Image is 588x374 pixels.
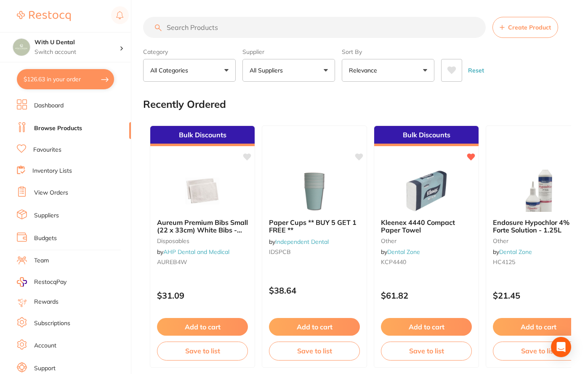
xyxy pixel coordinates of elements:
small: AUREB4W [157,259,248,265]
div: Bulk Discounts [374,126,479,146]
img: Kleenex 4440 Compact Paper Towel [399,170,454,212]
a: Independent Dental [275,238,329,246]
label: Sort By [342,48,434,56]
p: $61.82 [381,291,472,300]
a: AHP Dental and Medical [163,248,229,256]
img: Aureum Premium Bibs Small (22 x 33cm) White Bibs - Carton of 1000 [175,170,230,212]
button: Add to cart [269,318,360,336]
small: disposables [157,238,248,244]
span: by [493,248,532,256]
a: Favourites [33,146,61,154]
a: Rewards [34,298,59,306]
span: RestocqPay [34,278,67,286]
button: Create Product [492,17,558,38]
a: Support [34,364,56,373]
p: $38.64 [269,286,360,295]
p: Relevance [349,66,380,75]
h2: Recently Ordered [143,99,226,110]
a: Inventory Lists [32,167,72,175]
div: Bulk Discounts [150,126,255,146]
a: Account [34,342,56,350]
button: $126.63 in your order [17,69,114,89]
a: Team [34,256,49,265]
span: by [269,238,329,246]
small: other [493,238,584,244]
b: Paper Cups ** BUY 5 GET 1 FREE ** [269,219,360,234]
p: Switch account [35,48,120,56]
img: RestocqPay [17,277,27,287]
div: Open Intercom Messenger [551,337,571,357]
button: Relevance [342,59,434,82]
p: All Suppliers [250,66,286,75]
button: All Suppliers [242,59,335,82]
span: by [381,248,420,256]
h4: With U Dental [35,38,120,47]
a: Suppliers [34,211,59,220]
small: HC4125 [493,259,584,265]
label: Category [143,48,236,56]
label: Supplier [242,48,335,56]
button: Reset [466,59,487,82]
a: Dashboard [34,102,64,110]
a: Dental Zone [387,248,420,256]
p: $31.09 [157,291,248,300]
p: All Categories [150,66,192,75]
b: Kleenex 4440 Compact Paper Towel [381,219,472,234]
button: Save to list [157,342,248,360]
b: Aureum Premium Bibs Small (22 x 33cm) White Bibs - Carton of 1000 [157,219,248,234]
a: Subscriptions [34,319,70,328]
img: Restocq Logo [17,11,71,21]
img: With U Dental [13,39,30,56]
p: $21.45 [493,291,584,300]
button: Add to cart [381,318,472,336]
a: RestocqPay [17,277,67,287]
small: KCP4440 [381,259,472,265]
button: Add to cart [157,318,248,336]
img: Paper Cups ** BUY 5 GET 1 FREE ** [287,170,342,212]
a: Budgets [34,234,57,243]
button: Add to cart [493,318,584,336]
small: IDSPCB [269,248,360,255]
a: View Orders [34,189,68,197]
button: All Categories [143,59,236,82]
img: Endosure Hypochlor 4% Forte Solution - 1.25L [511,170,566,212]
button: Save to list [381,342,472,360]
b: Endosure Hypochlor 4% Forte Solution - 1.25L [493,219,584,234]
small: other [381,238,472,244]
a: Browse Products [34,124,82,133]
a: Restocq Logo [17,6,71,26]
span: Create Product [508,24,551,31]
button: Save to list [269,342,360,360]
span: by [157,248,229,256]
a: Dental Zone [499,248,532,256]
input: Search Products [143,17,486,38]
button: Save to list [493,342,584,360]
